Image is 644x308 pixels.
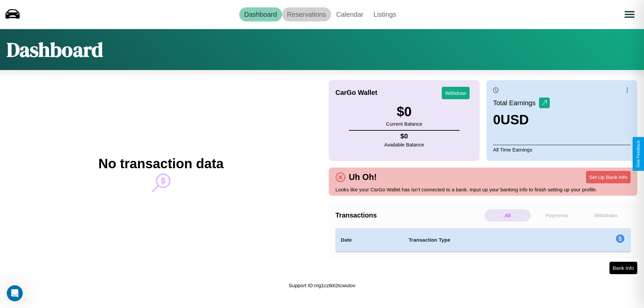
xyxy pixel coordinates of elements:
h4: $ 0 [384,132,424,140]
p: Current Balance [386,119,422,128]
a: Dashboard [239,7,282,21]
p: Withdraws [583,209,629,222]
h4: Transactions [335,211,483,219]
h4: Uh Oh! [345,172,380,182]
button: Set Up Bank Info [586,171,631,183]
p: Support ID: mg1cztkti2tcwutov [289,281,355,290]
button: Open menu [620,5,639,24]
a: Calendar [331,7,368,21]
p: All [485,209,531,222]
button: Withdraw [442,87,470,99]
iframe: Intercom live chat [7,285,23,301]
h3: 0 USD [493,112,550,127]
h4: Date [341,236,398,244]
h4: CarGo Wallet [335,89,377,97]
p: Total Earnings [493,97,539,109]
h3: $ 0 [386,104,422,119]
button: Bank Info [609,262,637,274]
div: Give Feedback [636,140,641,168]
h4: Transaction Type [409,236,561,244]
p: Looks like your CarGo Wallet has isn't connected to a bank. Input up your banking info to finish ... [335,185,631,194]
h2: No transaction data [98,156,223,171]
a: Listings [368,7,401,21]
p: Payments [534,209,580,222]
p: All Time Earnings [493,145,631,154]
h1: Dashboard [7,36,103,63]
p: Available Balance [384,140,424,149]
table: simple table [335,228,631,252]
a: Reservations [282,7,331,21]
